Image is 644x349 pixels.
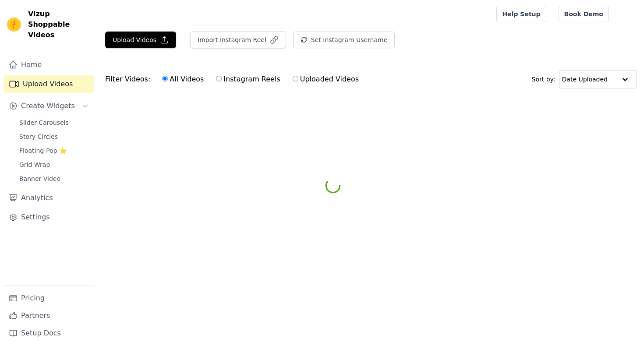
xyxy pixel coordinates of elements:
[162,74,204,85] label: All Videos
[19,160,50,169] span: Grid Wrap
[105,69,364,89] div: Filter Videos:
[190,32,286,48] button: Import Instagram Reel
[4,75,94,93] a: Upload Videos
[7,18,21,32] img: Vizup
[4,307,94,324] a: Partners
[14,159,94,171] a: Grid Wrap
[293,76,298,81] input: Uploaded Videos
[21,101,75,111] span: Create Widgets
[19,174,60,183] span: Banner Video
[28,9,91,40] span: Vizup Shoppable Videos
[19,146,67,155] span: Floating-Pop ⭐
[4,97,94,115] button: Create Widgets
[19,132,58,141] span: Story Circles
[559,6,609,22] a: Book Demo
[496,6,546,22] a: Help Setup
[293,32,395,48] button: Set Instagram Username
[532,70,637,88] div: Sort by:
[162,76,168,81] input: All Videos
[14,130,94,143] a: Story Circles
[19,118,69,127] span: Slider Carousels
[14,145,94,157] a: Floating-Pop ⭐
[14,173,94,185] a: Banner Video
[4,289,94,307] a: Pricing
[292,74,359,85] label: Uploaded Videos
[14,116,94,129] a: Slider Carousels
[105,32,176,48] button: Upload Videos
[216,76,222,81] input: Instagram Reels
[216,74,280,85] label: Instagram Reels
[4,208,94,226] a: Settings
[4,324,94,342] a: Setup Docs
[4,189,94,207] a: Analytics
[4,56,94,74] a: Home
